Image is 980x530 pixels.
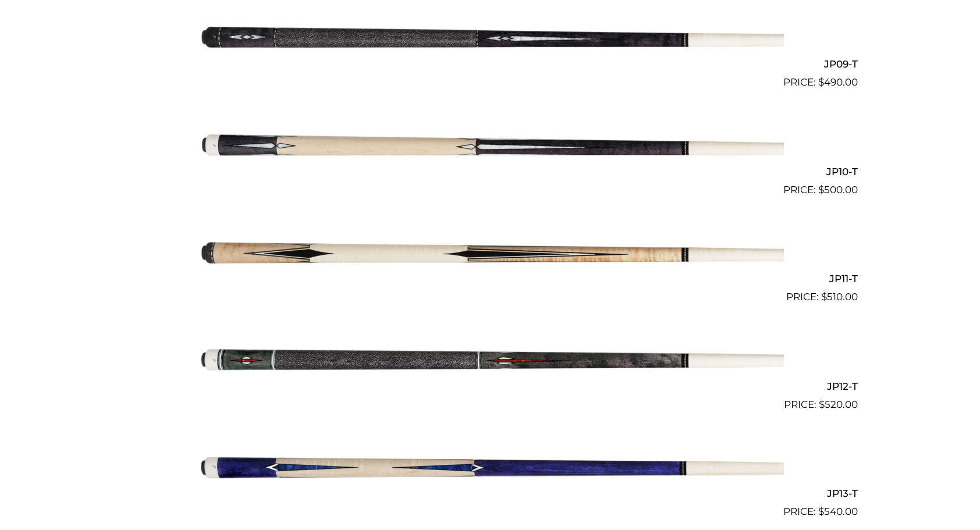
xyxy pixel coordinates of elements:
h2: JP09-T [122,54,858,75]
span: $ [818,76,824,88]
bdi: 500.00 [818,184,858,195]
img: JP12-T [196,310,784,407]
bdi: 540.00 [818,506,858,517]
h2: JP13-T [122,483,858,504]
img: JP13-T [196,417,784,515]
a: JP10-T $500.00 [122,95,858,197]
img: JP11-T [196,202,784,300]
a: JP13-T $540.00 [122,417,858,520]
img: JP10-T [196,95,784,193]
h2: JP10-T [122,161,858,182]
bdi: 520.00 [819,399,858,410]
span: $ [821,291,827,303]
h2: JP11-T [122,268,858,290]
span: $ [819,399,825,410]
bdi: 510.00 [821,291,858,303]
a: JP12-T $520.00 [122,310,858,412]
bdi: 490.00 [818,76,858,88]
h2: JP12-T [122,375,858,397]
a: JP11-T $510.00 [122,202,858,305]
span: $ [818,184,824,195]
span: $ [818,506,824,517]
